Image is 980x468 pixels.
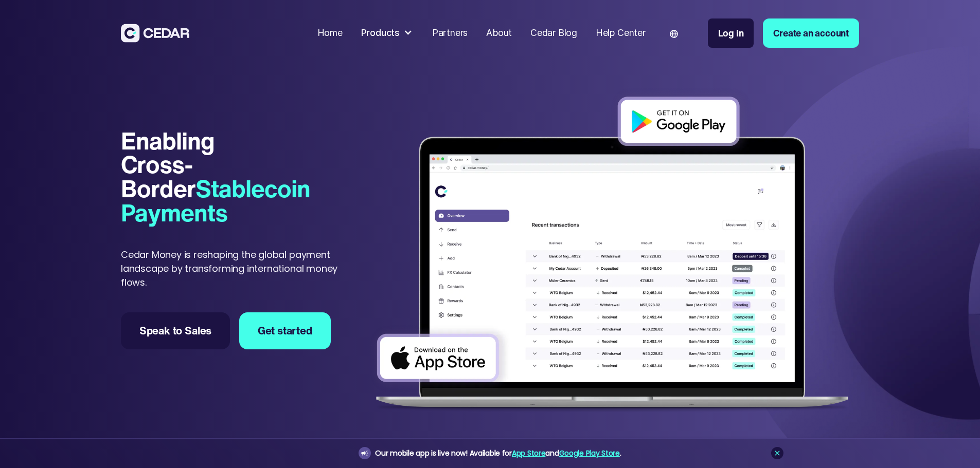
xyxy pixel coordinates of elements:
div: About [486,26,512,40]
a: About [482,21,516,45]
div: Partners [432,26,468,40]
img: world icon [670,30,678,38]
a: App Store [512,448,545,458]
a: Speak to Sales [121,312,230,349]
a: Help Center [591,21,650,45]
a: Google Play Store [559,448,620,458]
div: Our mobile app is live now! Available for and . [375,447,621,460]
a: Home [313,21,347,45]
div: Help Center [596,26,646,40]
div: Log in [718,26,744,40]
a: Cedar Blog [526,21,582,45]
div: Home [317,26,343,40]
div: Products [357,22,418,45]
a: Get started [239,312,331,349]
a: Log in [708,18,754,48]
div: Cedar Blog [530,26,577,40]
p: Cedar Money is reshaping the global payment landscape by transforming international money flows. [121,248,365,289]
a: Partners [427,21,472,45]
span: Stablecoin Payments [121,171,310,230]
div: Products [361,26,400,40]
a: Create an account [763,18,859,48]
h1: Enabling Cross-Border [121,129,268,225]
img: announcement [361,449,369,457]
